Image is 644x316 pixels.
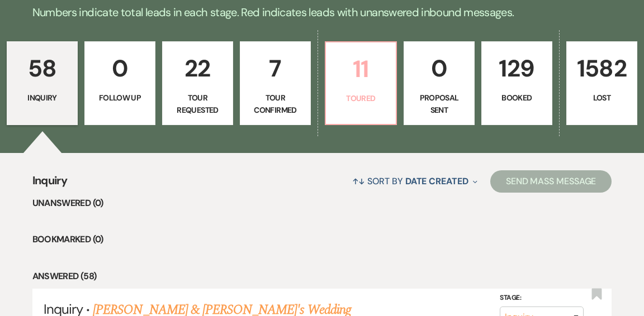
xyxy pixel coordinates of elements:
[84,41,155,125] a: 0Follow Up
[169,50,226,87] p: 22
[247,50,304,87] p: 7
[32,172,68,196] span: Inquiry
[162,41,233,125] a: 22Tour Requested
[240,41,311,125] a: 7Tour Confirmed
[333,92,389,104] p: Toured
[574,92,630,104] p: Lost
[348,166,482,196] button: Sort By Date Created
[92,50,148,87] p: 0
[574,50,630,87] p: 1582
[325,41,397,125] a: 11Toured
[333,50,389,88] p: 11
[14,92,70,104] p: Inquiry
[247,92,304,117] p: Tour Confirmed
[32,196,612,210] li: Unanswered (0)
[489,92,545,104] p: Booked
[566,41,637,125] a: 1582Lost
[411,50,467,87] p: 0
[32,232,612,247] li: Bookmarked (0)
[352,175,366,187] span: ↑↓
[500,292,584,304] label: Stage:
[405,175,468,187] span: Date Created
[489,50,545,87] p: 129
[92,92,148,104] p: Follow Up
[7,41,78,125] a: 58Inquiry
[411,92,467,117] p: Proposal Sent
[404,41,475,125] a: 0Proposal Sent
[481,41,552,125] a: 129Booked
[169,92,226,117] p: Tour Requested
[490,170,612,193] button: Send Mass Message
[14,50,70,87] p: 58
[32,269,612,284] li: Answered (58)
